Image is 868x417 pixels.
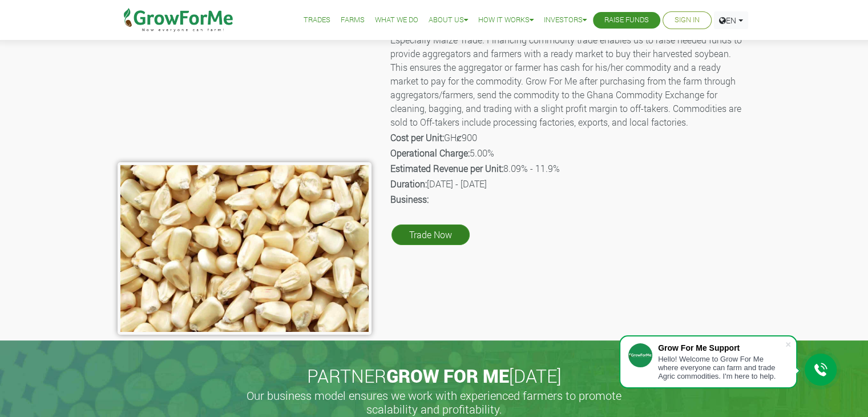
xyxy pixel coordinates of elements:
[391,224,470,245] a: Trade Now
[604,14,649,26] a: Raise Funds
[122,365,746,387] h2: PARTNER [DATE]
[304,14,330,26] a: Trades
[478,14,534,26] a: How it Works
[390,193,429,205] b: Business:
[390,146,749,160] p: 5.00%
[714,11,748,29] a: EN
[390,162,749,175] p: 8.09% - 11.9%
[675,14,700,26] a: Sign In
[390,162,503,174] b: Estimated Revenue per Unit:
[341,14,365,26] a: Farms
[386,363,509,388] span: GROW FOR ME
[235,388,634,416] h5: Our business model ensures we work with experienced farmers to promote scalability and profitabil...
[118,162,372,335] img: growforme image
[544,14,587,26] a: Investors
[390,177,749,191] p: [DATE] - [DATE]
[658,355,785,380] div: Hello! Welcome to Grow For Me where everyone can farm and trade Agric commodities. I'm here to help.
[658,343,785,352] div: Grow For Me Support
[390,131,444,143] b: Cost per Unit:
[390,19,749,129] p: Commodity trading in [GEOGRAPHIC_DATA] is growing significantly. Especially Maize Trade. Financin...
[390,131,749,145] p: GHȼ900
[390,178,427,190] b: Duration:
[375,14,418,26] a: What We Do
[429,14,468,26] a: About Us
[390,147,470,159] b: Operational Charge:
